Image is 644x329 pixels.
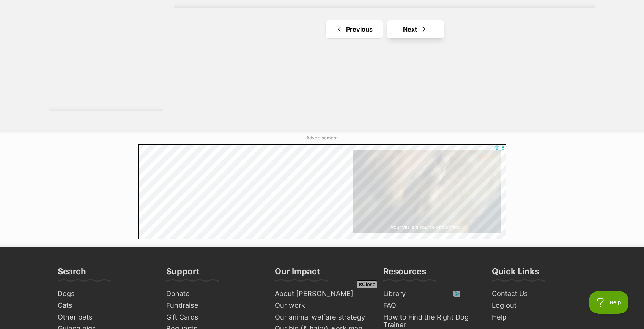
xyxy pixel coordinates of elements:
a: Other pets [55,312,156,323]
iframe: Advertisement [138,144,506,239]
a: Help [489,312,590,323]
iframe: Advertisement [184,291,460,325]
h3: Support [166,266,199,281]
a: Next page [387,20,444,38]
a: Fundraise [163,300,264,312]
a: Gift Cards [163,312,264,323]
nav: Pagination [174,20,595,38]
a: Donate [163,288,264,300]
a: Contact Us [489,288,590,300]
a: Previous page [326,20,383,38]
a: Dogs [55,288,156,300]
iframe: Help Scout Beacon - Open [589,291,629,314]
span: Close [357,280,377,288]
h3: Search [58,266,86,281]
h3: Resources [383,266,426,281]
a: Cats [55,300,156,312]
h3: Quick Links [492,266,539,281]
a: Log out [489,300,590,312]
h3: Our Impact [275,266,320,281]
